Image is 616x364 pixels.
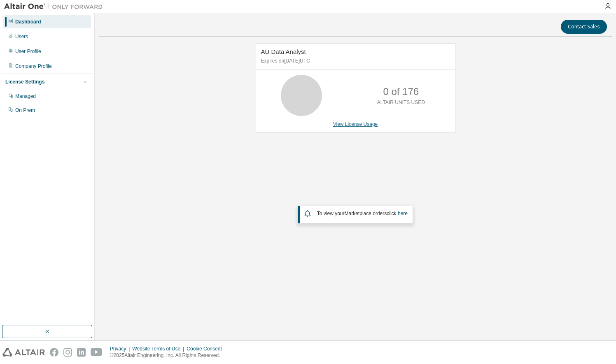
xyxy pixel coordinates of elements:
[561,20,607,34] button: Contact Sales
[261,48,306,55] span: AU Data Analyst
[2,348,45,357] img: altair_logo.svg
[317,211,408,216] span: To view your click
[110,352,227,359] p: © 2025 Altair Engineering, Inc. All Rights Reserved.
[333,121,378,127] a: View License Usage
[15,19,41,25] div: Dashboard
[187,345,226,352] div: Cookie Consent
[91,348,103,357] img: youtube.svg
[63,348,72,357] img: instagram.svg
[132,345,187,352] div: Website Terms of Use
[398,211,408,216] a: here
[383,85,419,99] p: 0 of 176
[110,345,132,352] div: Privacy
[15,33,28,40] div: Users
[15,48,41,55] div: User Profile
[377,99,425,106] p: ALTAIR UNITS USED
[50,348,58,357] img: facebook.svg
[345,211,387,216] em: Marketplace orders
[15,107,35,114] div: On Prem
[261,58,448,65] p: Expires on [DATE] UTC
[4,2,107,11] img: Altair One
[15,93,36,100] div: Managed
[15,63,52,70] div: Company Profile
[5,79,44,85] div: License Settings
[77,348,86,357] img: linkedin.svg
